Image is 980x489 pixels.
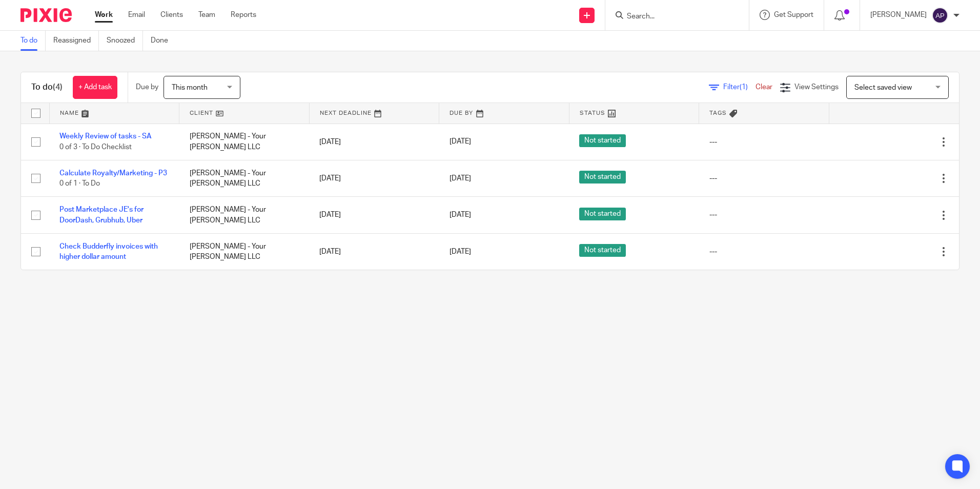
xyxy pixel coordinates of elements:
div: --- [709,210,819,220]
span: 0 of 3 · To Do Checklist [59,144,132,151]
a: To do [21,31,46,51]
a: Check Budderfly invoices with higher dollar amount [59,243,158,260]
td: [DATE] [309,160,439,196]
span: Get Support [774,11,813,18]
span: [DATE] [450,211,471,218]
a: Clear [756,84,772,91]
span: Not started [579,244,626,257]
span: This month [172,84,208,91]
div: --- [709,137,819,147]
a: Done [151,31,176,51]
a: Snoozed [107,31,143,51]
td: [DATE] [309,233,439,270]
span: [DATE] [450,175,471,182]
p: Due by [136,82,158,92]
input: Search [626,12,718,22]
span: [DATE] [450,138,471,146]
span: Filter [723,84,756,91]
a: Reassigned [53,31,99,51]
td: [DATE] [309,124,439,160]
span: View Settings [794,84,839,91]
a: Reports [231,10,256,20]
span: [DATE] [450,248,471,255]
img: Pixie [21,8,72,22]
p: [PERSON_NAME] [870,10,927,20]
span: (4) [53,83,63,91]
span: Not started [579,208,626,220]
a: Work [95,10,113,20]
span: Select saved view [854,84,912,91]
span: Not started [579,134,626,147]
td: [PERSON_NAME] - Your [PERSON_NAME] LLC [179,197,310,233]
span: 0 of 1 · To Do [59,180,100,187]
a: Weekly Review of tasks - SA [59,133,152,140]
div: --- [709,173,819,184]
a: + Add task [73,76,117,99]
a: Team [198,10,215,20]
td: [DATE] [309,197,439,233]
span: Tags [709,110,727,116]
a: Calculate Royalty/Marketing - P3 [59,170,167,177]
td: [PERSON_NAME] - Your [PERSON_NAME] LLC [179,233,310,270]
h1: To do [31,82,63,93]
td: [PERSON_NAME] - Your [PERSON_NAME] LLC [179,160,310,196]
img: svg%3E [932,7,948,24]
div: --- [709,247,819,257]
td: [PERSON_NAME] - Your [PERSON_NAME] LLC [179,124,310,160]
span: (1) [740,84,748,91]
span: Not started [579,171,626,184]
a: Clients [160,10,183,20]
a: Post Marketplace JE's for DoorDash, Grubhub, Uber [59,206,144,223]
a: Email [128,10,145,20]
